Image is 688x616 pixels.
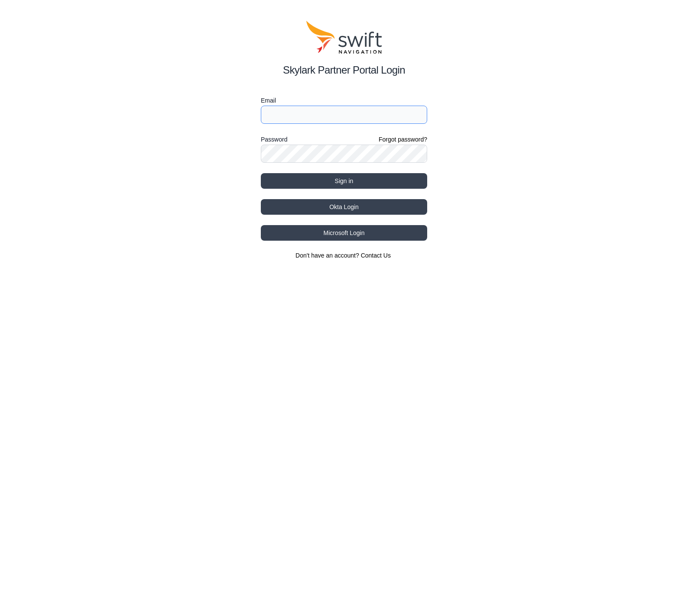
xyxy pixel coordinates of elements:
[261,173,427,189] button: Sign in
[261,95,427,106] label: Email
[361,252,391,259] a: Contact Us
[261,134,287,145] label: Password
[261,225,427,241] button: Microsoft Login
[379,135,427,144] a: Forgot password?
[261,251,427,260] section: Don't have an account?
[261,199,427,215] button: Okta Login
[261,62,427,78] h2: Skylark Partner Portal Login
